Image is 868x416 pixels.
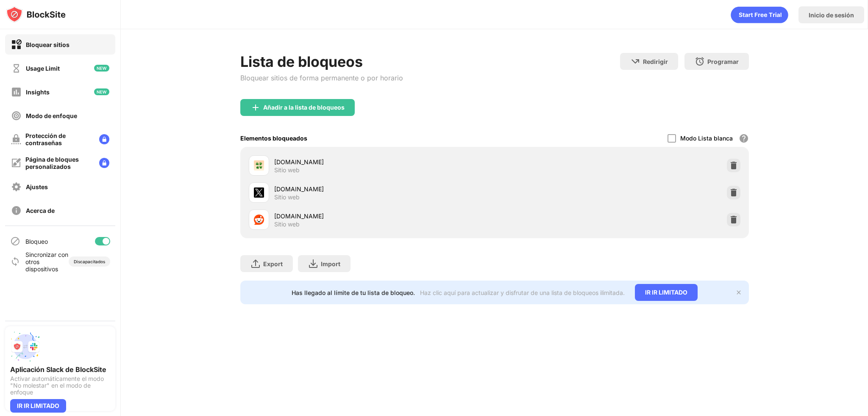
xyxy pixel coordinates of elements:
div: Sitio web [274,220,300,228]
div: Haz clic aquí para actualizar y disfrutar de una lista de bloqueos ilimitada. [420,289,625,296]
img: insights-off.svg [11,87,22,97]
img: favicons [254,215,264,225]
div: Modo de enfoque [26,112,77,119]
img: favicons [254,160,264,171]
div: Protección de contraseñas [25,132,92,146]
div: Import [321,260,340,267]
div: IR IR LIMITADO [10,399,66,413]
div: Bloqueo [25,238,48,245]
div: [DOMAIN_NAME] [274,157,495,166]
div: Modo Lista blanca [680,135,733,142]
img: customize-block-page-off.svg [11,158,21,168]
img: time-usage-off.svg [11,63,22,74]
div: Elementos bloqueados [240,135,307,142]
div: Inicio de sesión [809,11,854,19]
img: lock-menu.svg [99,134,109,144]
div: Discapacitados [74,259,105,264]
div: Ajustes [26,183,48,190]
div: Bloquear sitios [26,41,70,48]
div: Acerca de [26,207,55,214]
div: Has llegado al límite de tu lista de bloqueo. [292,289,415,296]
div: Sitio web [274,193,300,201]
div: Insights [26,88,50,96]
div: [DOMAIN_NAME] [274,212,495,220]
div: Sincronizar con otros dispositivos [25,251,69,273]
img: settings-off.svg [11,182,22,192]
img: focus-off.svg [11,110,22,121]
div: Lista de bloqueos [240,53,403,70]
div: Bloquear sitios de forma permanente o por horario [240,74,403,82]
div: Usage Limit [26,65,60,72]
img: logo-blocksite.svg [6,6,66,23]
img: block-on.svg [11,39,22,50]
div: Página de bloques personalizados [25,156,92,170]
img: new-icon.svg [94,65,109,72]
img: lock-menu.svg [99,158,109,168]
img: blocking-icon.svg [10,236,20,246]
div: Activar automáticamente el modo "No molestar" en el modo de enfoque [10,375,110,396]
div: Aplicación Slack de BlockSite [10,365,110,374]
img: favicons [254,187,264,198]
div: Programar [707,58,739,65]
img: about-off.svg [11,205,22,216]
div: Redirigir [643,58,668,65]
div: IR IR LIMITADO [635,284,698,301]
img: new-icon.svg [94,88,109,95]
img: x-button.svg [735,289,742,296]
img: password-protection-off.svg [11,134,21,144]
img: sync-icon.svg [10,256,20,267]
div: Export [263,260,283,267]
div: animation [731,6,788,23]
img: push-slack.svg [10,331,41,362]
div: [DOMAIN_NAME] [274,185,495,193]
div: Añadir a la lista de bloqueos [263,104,345,111]
div: Sitio web [274,166,300,174]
